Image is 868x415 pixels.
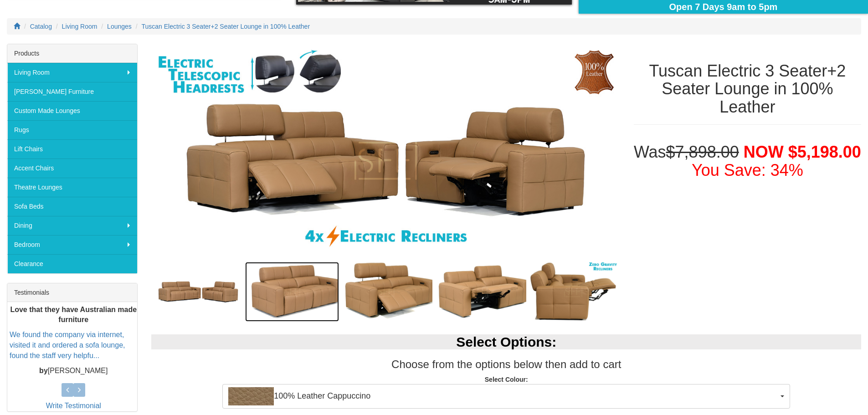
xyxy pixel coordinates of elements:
a: [PERSON_NAME] Furniture [7,82,137,101]
h1: Was [634,143,861,179]
h1: Tuscan Electric 3 Seater+2 Seater Lounge in 100% Leather [634,62,861,116]
a: Catalog [30,23,52,30]
strong: Select Colour: [485,376,528,383]
a: Rugs [7,120,137,139]
a: Custom Made Lounges [7,101,137,120]
b: Select Options: [456,334,556,349]
img: 100% Leather Cappuccino [228,387,274,405]
del: $7,898.00 [666,143,739,161]
span: NOW $5,198.00 [744,143,861,161]
div: Testimonials [7,283,137,302]
p: [PERSON_NAME] [10,366,137,376]
a: We found the company via internet, visited it and ordered a sofa lounge, found the staff very hel... [10,331,125,360]
a: Lounges [107,23,132,30]
div: Products [7,44,137,63]
span: 100% Leather Cappuccino [228,387,778,405]
a: Dining [7,216,137,235]
font: You Save: 34% [692,161,803,179]
a: Lift Chairs [7,139,137,159]
a: Clearance [7,254,137,273]
a: Sofa Beds [7,197,137,216]
button: 100% Leather Cappuccino100% Leather Cappuccino [222,384,790,409]
a: Write Testimonial [46,402,101,410]
a: Living Room [62,23,98,30]
a: Theatre Lounges [7,178,137,197]
a: Living Room [7,63,137,82]
a: Tuscan Electric 3 Seater+2 Seater Lounge in 100% Leather [142,23,310,30]
a: Accent Chairs [7,159,137,178]
h3: Choose from the options below then add to cart [151,359,861,370]
b: Love that they have Australian made furniture [10,306,137,324]
a: Bedroom [7,235,137,254]
b: by [39,367,48,374]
